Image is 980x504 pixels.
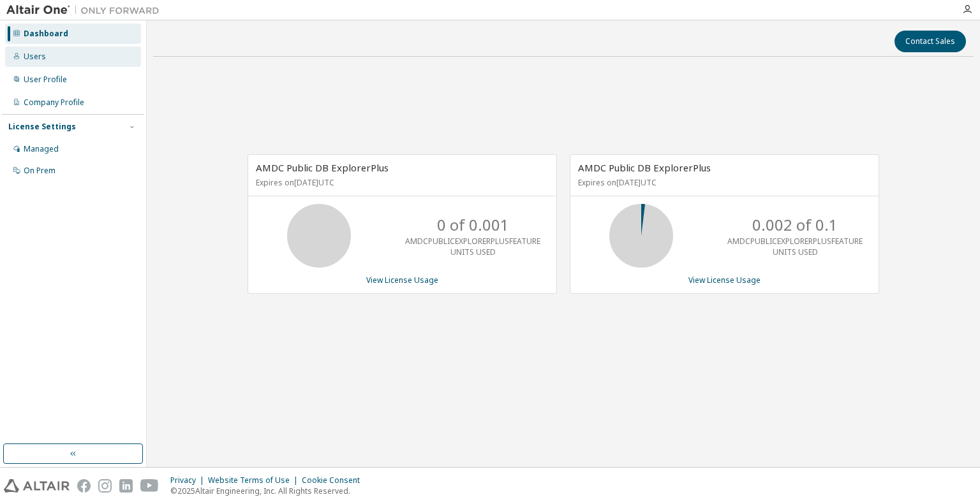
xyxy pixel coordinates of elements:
[170,486,367,496] p: © 2025 Altair Engineering, Inc. All Rights Reserved.
[24,75,67,85] div: User Profile
[366,275,438,285] a: View License Usage
[4,479,70,493] img: altair_logo.svg
[98,479,112,493] img: instagram.svg
[24,52,46,62] div: Users
[208,475,302,486] div: Website Terms of Use
[578,177,868,188] p: Expires on [DATE] UTC
[8,122,76,132] div: License Settings
[752,214,838,236] p: 0.002 of 0.1
[6,4,166,17] img: Altair One
[437,214,509,236] p: 0 of 0.001
[77,479,91,493] img: facebook.svg
[405,236,540,257] p: AMDCPUBLICEXPLORERPLUSFEATURE UNITS USED
[895,31,966,52] button: Contact Sales
[170,475,208,486] div: Privacy
[24,144,59,154] div: Managed
[578,161,711,174] span: AMDC Public DB ExplorerPlus
[24,97,84,108] div: Company Profile
[24,29,68,39] div: Dashboard
[302,475,367,486] div: Cookie Consent
[727,236,863,257] p: AMDCPUBLICEXPLORERPLUSFEATURE UNITS USED
[688,275,761,285] a: View License Usage
[256,177,546,188] p: Expires on [DATE] UTC
[140,479,159,493] img: youtube.svg
[119,479,133,493] img: linkedin.svg
[24,166,56,176] div: On Prem
[256,161,389,174] span: AMDC Public DB ExplorerPlus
